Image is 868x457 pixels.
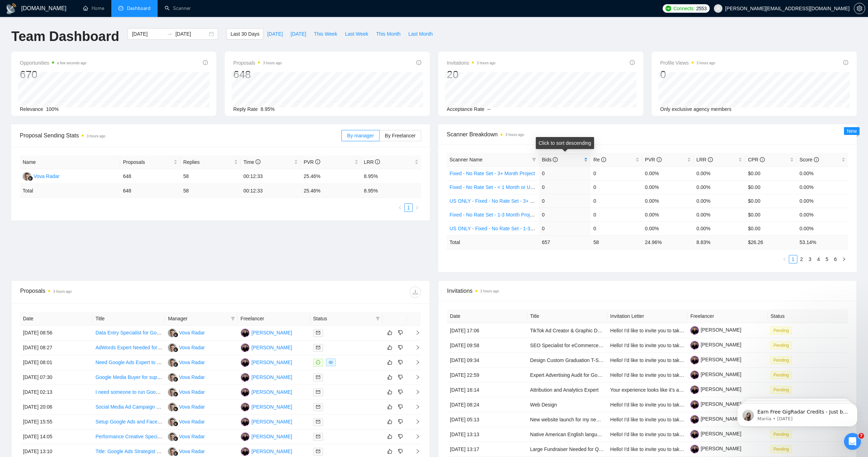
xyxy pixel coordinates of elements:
[386,373,394,381] button: like
[660,106,732,112] span: Only exclusive agency members
[31,20,122,27] p: Earn Free GigRadar Credits - Just by Sharing Your Story! 💬 Want more credits for sending proposal...
[23,173,59,179] a: VRVova Radar
[179,344,205,351] div: Vova Radar
[241,447,250,456] img: JS
[168,328,177,337] img: VR
[398,434,403,439] span: dislike
[167,31,172,37] span: to
[229,313,236,324] span: filter
[410,289,421,295] span: download
[256,159,260,164] span: info-circle
[20,131,341,140] span: Proposal Sending Stats
[690,400,699,409] img: c1F4QjRmgdQ59vLCBux34IlpPyGLqVgNSydOcq0pEAETN54e3k0jp5ceDvU-wU6Kxr
[770,342,792,349] span: Pending
[168,358,177,367] img: VR
[673,5,694,12] span: Connects:
[844,433,861,450] iframe: Intercom live chat
[385,133,416,138] span: By Freelancer
[697,61,715,65] time: 3 hours ago
[179,373,205,381] div: Vova Radar
[241,403,250,411] img: JS
[230,30,259,38] span: Last 30 Days
[814,157,819,162] span: info-circle
[168,403,177,411] img: VR
[375,159,380,164] span: info-circle
[252,373,292,381] div: [PERSON_NAME]
[241,359,292,365] a: JS[PERSON_NAME]
[697,157,713,162] span: LRR
[387,419,392,425] span: like
[398,419,403,425] span: dislike
[241,404,292,409] a: JS[PERSON_NAME]
[95,345,205,350] a: AdWords Expert Needed for Account Optimization
[173,406,178,411] img: gigradar-bm.png
[173,332,178,337] img: gigradar-bm.png
[505,133,524,137] time: 3 hours ago
[20,68,87,81] div: 670
[252,344,292,351] div: [PERSON_NAME]
[716,6,721,11] span: user
[179,388,205,396] div: Vova Radar
[530,417,612,422] a: New website launch for my new clinic
[95,374,189,380] a: Google Media Buyer for supplement brand
[263,61,282,65] time: 3 hours ago
[241,374,292,380] a: JS[PERSON_NAME]
[642,166,694,180] td: 0.00%
[536,137,594,149] div: Click to sort descending
[690,431,741,437] a: [PERSON_NAME]
[530,402,557,408] a: Web Design
[20,59,87,67] span: Opportunities
[252,388,292,396] div: [PERSON_NAME]
[782,257,787,261] span: left
[376,30,400,38] span: This Month
[690,415,699,424] img: c1F4QjRmgdQ59vLCBux34IlpPyGLqVgNSydOcq0pEAETN54e3k0jp5ceDvU-wU6Kxr
[591,166,642,180] td: 0
[241,328,250,337] img: JS
[173,377,178,382] img: gigradar-bm.png
[396,403,405,411] button: dislike
[244,159,260,165] span: Time
[387,374,392,380] span: like
[374,313,381,324] span: filter
[396,432,405,441] button: dislike
[396,358,405,367] button: dislike
[173,421,178,426] img: gigradar-bm.png
[364,159,380,165] span: LRR
[168,388,177,397] img: VR
[241,344,292,350] a: JS[PERSON_NAME]
[6,3,17,14] img: logo
[316,434,320,439] span: mail
[690,357,741,362] a: [PERSON_NAME]
[542,157,558,162] span: Bids
[487,106,491,112] span: --
[267,30,283,38] span: [DATE]
[241,417,250,426] img: JS
[398,330,403,336] span: dislike
[854,6,865,11] span: setting
[601,157,606,162] span: info-circle
[477,61,495,65] time: 3 hours ago
[642,180,694,194] td: 0.00%
[408,30,433,38] span: Last Month
[748,157,764,162] span: CPR
[179,418,205,426] div: Vova Radar
[120,155,180,169] th: Proposals
[168,417,177,426] img: VR
[387,330,392,336] span: like
[630,60,635,65] span: info-circle
[120,169,180,184] td: 648
[291,30,306,38] span: [DATE]
[241,330,292,335] a: JS[PERSON_NAME]
[530,387,599,393] a: Attribution and Analytics Expert
[241,373,250,382] img: JS
[806,255,814,263] li: 3
[760,157,765,162] span: info-circle
[372,28,404,40] button: This Month
[398,345,403,350] span: dislike
[770,357,794,363] a: Pending
[416,60,421,65] span: info-circle
[591,180,642,194] td: 0
[690,401,741,407] a: [PERSON_NAME]
[690,326,699,335] img: c1F4QjRmgdQ59vLCBux34IlpPyGLqVgNSydOcq0pEAETN54e3k0jp5ceDvU-wU6Kxr
[168,448,205,454] a: VRVova Radar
